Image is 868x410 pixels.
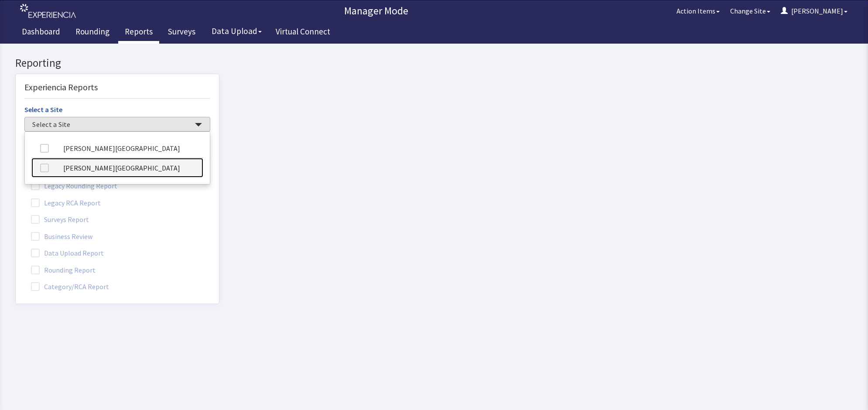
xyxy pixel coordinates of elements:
label: Business Review [24,187,101,198]
a: [PERSON_NAME][GEOGRAPHIC_DATA] [31,114,203,134]
a: Virtual Connect [269,22,337,44]
button: Action Items [671,2,725,20]
button: Select a Site [24,73,210,88]
a: [PERSON_NAME][GEOGRAPHIC_DATA] [31,95,203,114]
label: Data Upload Report [24,203,113,215]
label: Surveys Report [24,170,98,181]
a: Dashboard [15,22,67,44]
label: Category/RCA Report [24,237,118,248]
a: Rounding [69,22,116,44]
button: Change Site [725,2,776,20]
label: Select a Site [24,61,62,71]
label: Legacy Rounding Report [24,136,126,147]
span: Select a Site [32,76,194,86]
label: Rounding Report [24,220,104,232]
a: Surveys [161,22,202,44]
button: Data Upload [206,23,267,39]
p: Manager Mode [81,4,671,18]
h2: Reporting [15,14,219,26]
label: Legacy RCA Report [24,153,109,164]
div: Experiencia Reports [24,37,210,55]
button: [PERSON_NAME] [776,2,853,20]
img: experiencia_logo.png [20,4,76,18]
a: Reports [118,22,159,44]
